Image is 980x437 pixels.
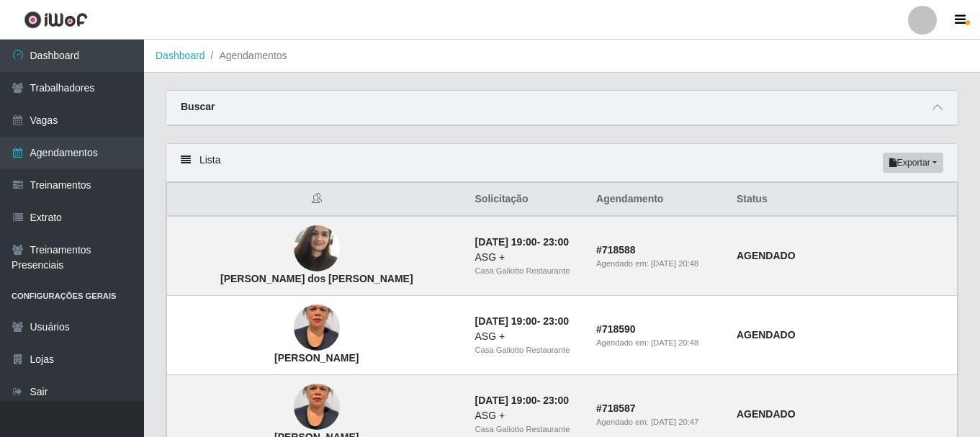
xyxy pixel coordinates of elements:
th: Status [728,183,958,217]
strong: - [475,395,569,406]
div: ASG + [475,329,580,344]
div: Agendado em: [596,337,719,349]
strong: Buscar [181,101,215,112]
div: Agendado em: [596,416,719,428]
div: Agendado em: [596,258,719,270]
div: Lista [166,144,958,182]
time: [DATE] 20:47 [651,418,698,426]
strong: - [475,236,569,248]
div: Casa Galiotto Restaurante [475,423,580,436]
a: Dashboard [156,50,205,61]
div: ASG + [475,250,580,265]
div: ASG + [475,408,580,423]
time: [DATE] 19:00 [475,315,537,327]
strong: - [475,315,569,327]
strong: [PERSON_NAME] dos [PERSON_NAME] [220,273,413,284]
strong: # 718587 [596,402,636,414]
time: 23:00 [543,395,569,406]
strong: # 718590 [596,323,636,335]
strong: AGENDADO [737,408,796,420]
time: [DATE] 20:48 [651,338,698,347]
time: 23:00 [543,236,569,248]
th: Agendamento [588,183,728,217]
img: CoreUI Logo [24,11,88,29]
li: Agendamentos [205,48,287,63]
time: [DATE] 19:00 [475,236,537,248]
div: Casa Galiotto Restaurante [475,265,580,277]
strong: [PERSON_NAME] [274,352,359,364]
time: 23:00 [543,315,569,327]
button: Exportar [883,153,943,173]
time: [DATE] 19:00 [475,395,537,406]
div: Casa Galiotto Restaurante [475,344,580,356]
strong: AGENDADO [737,250,796,261]
img: Márcia Cristina Gomes [294,287,340,369]
th: Solicitação [467,183,588,217]
nav: breadcrumb [144,40,980,73]
strong: # 718588 [596,244,636,256]
time: [DATE] 20:48 [651,259,698,268]
strong: AGENDADO [737,329,796,341]
img: Jeane Maria dos Santos [294,218,340,279]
